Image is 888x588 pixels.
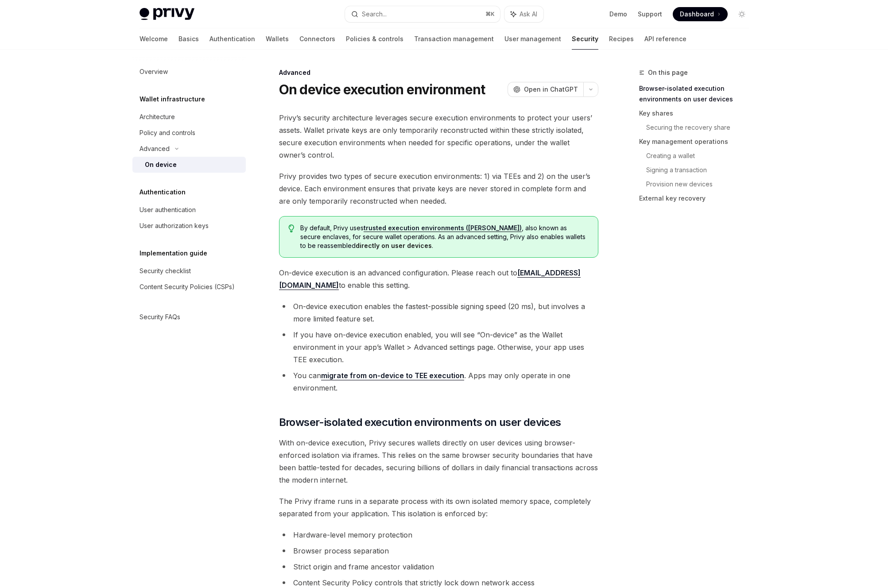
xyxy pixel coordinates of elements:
a: Overview [132,64,246,80]
span: With on-device execution, Privy secures wallets directly on user devices using browser-enforced i... [279,437,598,486]
a: Authentication [209,28,255,50]
li: Strict origin and frame ancestor validation [279,561,598,573]
div: On device [145,159,177,170]
h5: Wallet infrastructure [140,94,205,104]
a: Connectors [299,28,335,50]
span: ⌘ K [485,11,495,18]
span: Browser-isolated execution environments on user devices [279,415,561,429]
a: User authorization keys [132,218,246,234]
a: Key management operations [639,135,756,149]
span: Ask AI [520,10,537,19]
a: Transaction management [414,28,494,50]
a: External key recovery [639,191,756,205]
a: Welcome [140,28,168,50]
li: Browser process separation [279,545,598,557]
a: Securing the recovery share [646,120,756,135]
a: Recipes [609,28,634,50]
div: User authentication [140,205,196,215]
a: Signing a transaction [646,163,756,177]
a: Policies & controls [346,28,403,50]
a: API reference [644,28,686,50]
svg: Tip [288,224,295,232]
button: Open in ChatGPT [508,82,583,97]
h1: On device execution environment [279,81,485,97]
div: Search... [362,9,387,19]
div: Advanced [140,143,170,154]
a: Browser-isolated execution environments on user devices [639,81,756,106]
div: Architecture [140,112,175,122]
div: Advanced [279,68,598,77]
div: Overview [140,66,168,77]
h5: Implementation guide [140,248,207,259]
span: By default, Privy uses , also known as secure enclaves, for secure wallet operations. As an advan... [300,224,589,250]
a: Wallets [266,28,289,50]
button: Toggle dark mode [735,7,749,21]
span: On-device execution is an advanced configuration. Please reach out to to enable this setting. [279,267,598,291]
div: Security checklist [140,266,191,276]
a: Architecture [132,109,246,125]
span: Privy provides two types of secure execution environments: 1) via TEEs and 2) on the user’s devic... [279,170,598,207]
li: Hardware-level memory protection [279,529,598,541]
a: On device [132,157,246,173]
li: You can . Apps may only operate in one environment. [279,369,598,394]
div: Policy and controls [140,128,195,138]
a: Security FAQs [132,309,246,325]
a: Security checklist [132,263,246,279]
h5: Authentication [140,187,186,197]
a: Support [638,10,662,19]
a: User authentication [132,202,246,218]
a: Basics [178,28,199,50]
div: Security FAQs [140,312,180,322]
span: Dashboard [680,10,714,19]
span: The Privy iframe runs in a separate process with its own isolated memory space, completely separa... [279,495,598,520]
img: light logo [140,8,194,20]
a: Policy and controls [132,125,246,141]
a: User management [504,28,561,50]
a: Creating a wallet [646,149,756,163]
button: Ask AI [504,6,543,22]
button: Search...⌘K [345,6,500,22]
a: Key shares [639,106,756,120]
li: If you have on-device execution enabled, you will see “On-device” as the Wallet environment in yo... [279,329,598,366]
a: Dashboard [673,7,728,21]
span: On this page [648,67,688,78]
span: Privy’s security architecture leverages secure execution environments to protect your users’ asse... [279,112,598,161]
div: User authorization keys [140,220,209,231]
a: Content Security Policies (CSPs) [132,279,246,295]
strong: directly on user devices [356,242,432,249]
a: trusted execution environments ([PERSON_NAME]) [364,224,522,232]
a: Demo [609,10,627,19]
span: Open in ChatGPT [524,85,578,94]
li: On-device execution enables the fastest-possible signing speed (20 ms), but involves a more limit... [279,300,598,325]
a: migrate from on-device to TEE execution [321,371,464,380]
div: Content Security Policies (CSPs) [140,282,235,292]
a: Provision new devices [646,177,756,191]
a: Security [572,28,598,50]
